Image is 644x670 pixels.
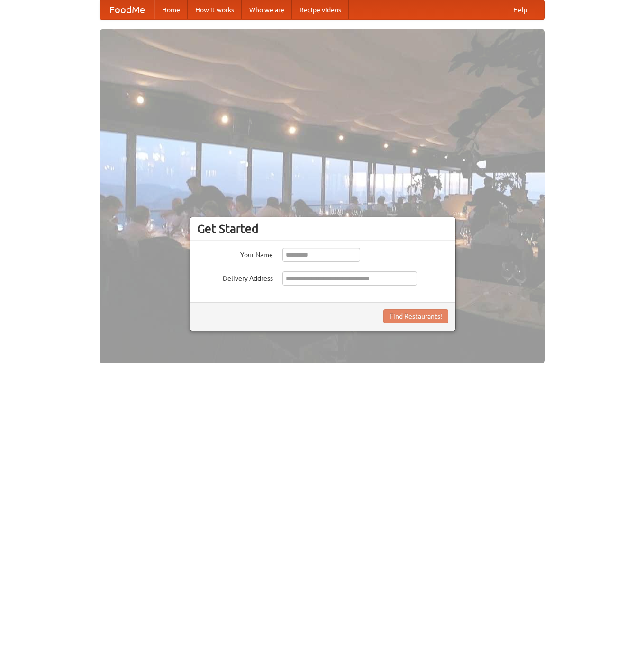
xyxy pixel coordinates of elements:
[100,0,154,19] a: FoodMe
[292,0,349,19] a: Recipe videos
[154,0,188,19] a: Home
[383,309,448,323] button: Find Restaurants!
[197,271,273,283] label: Delivery Address
[188,0,242,19] a: How it works
[197,248,273,259] label: Your Name
[242,0,292,19] a: Who we are
[197,222,448,236] h3: Get Started
[506,0,535,19] a: Help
